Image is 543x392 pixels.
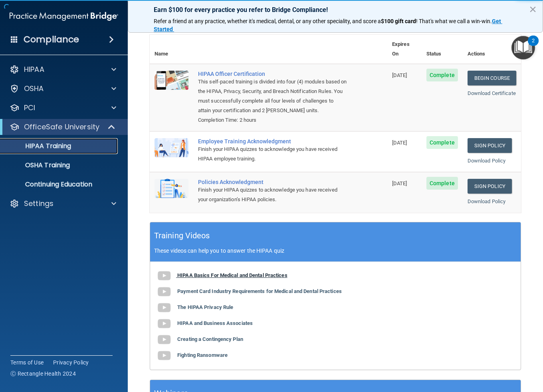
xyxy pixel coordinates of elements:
[198,179,347,185] div: Policies Acknowledgment
[198,185,347,204] div: Finish your HIPAA quizzes to acknowledge you have received your organization’s HIPAA policies.
[198,145,347,164] div: Finish your HIPAA quizzes to acknowledge you have received HIPAA employee training.
[154,229,210,243] h5: Training Videos
[156,348,172,364] img: gray_youtube_icon.38fcd6cc.png
[10,84,116,93] a: OSHA
[422,35,463,64] th: Status
[156,300,172,316] img: gray_youtube_icon.38fcd6cc.png
[511,36,535,59] button: Open Resource Center, 2 new notifications
[154,18,502,32] a: Get Started
[177,352,228,358] b: Fighting Ransomware
[10,370,76,378] span: Ⓒ Rectangle Health 2024
[177,304,233,310] b: The HIPAA Privacy Rule
[532,41,535,51] div: 2
[156,268,172,284] img: gray_youtube_icon.38fcd6cc.png
[24,122,99,132] p: OfficeSafe University
[156,284,172,300] img: gray_youtube_icon.38fcd6cc.png
[426,136,458,149] span: Complete
[426,69,458,81] span: Complete
[53,358,89,366] a: Privacy Policy
[24,199,54,208] p: Settings
[10,103,116,113] a: PCI
[154,18,381,24] span: Refer a friend at any practice, whether it's medical, dental, or any other speciality, and score a
[468,90,516,96] a: Download Certificate
[10,358,44,366] a: Terms of Use
[177,336,243,342] b: Creating a Contingency Plan
[10,8,118,24] img: PMB logo
[177,288,342,294] b: Payment Card Industry Requirements for Medical and Dental Practices
[5,180,114,188] p: Continuing Education
[392,140,407,146] span: [DATE]
[426,177,458,190] span: Complete
[156,332,172,348] img: gray_youtube_icon.38fcd6cc.png
[24,65,44,74] p: HIPAA
[468,179,512,194] a: Sign Policy
[154,6,517,14] p: Earn $100 for every practice you refer to Bridge Compliance!
[10,65,116,74] a: HIPAA
[468,158,506,164] a: Download Policy
[24,34,79,45] h4: Compliance
[463,35,521,64] th: Actions
[177,272,287,278] b: HIPAA Basics For Medical and Dental Practices
[24,84,44,93] p: OSHA
[198,77,347,115] div: This self-paced training is divided into four (4) modules based on the HIPAA, Privacy, Security, ...
[381,18,416,24] strong: $100 gift card
[150,35,193,64] th: Name
[156,316,172,332] img: gray_youtube_icon.38fcd6cc.png
[5,142,71,150] p: HIPAA Training
[10,199,116,208] a: Settings
[198,71,347,77] a: HIPAA Officer Certification
[392,180,407,186] span: [DATE]
[10,122,116,132] a: OfficeSafe University
[468,71,516,85] a: Begin Course
[198,138,347,145] div: Employee Training Acknowledgment
[5,161,70,169] p: OSHA Training
[416,18,492,24] span: ! That's what we call a win-win.
[468,198,506,204] a: Download Policy
[24,103,35,113] p: PCI
[198,115,347,125] div: Completion Time: 2 hours
[392,72,407,78] span: [DATE]
[177,320,253,326] b: HIPAA and Business Associates
[468,138,512,153] a: Sign Policy
[529,3,537,16] button: Close
[154,247,517,254] p: These videos can help you to answer the HIPAA quiz
[387,35,422,64] th: Expires On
